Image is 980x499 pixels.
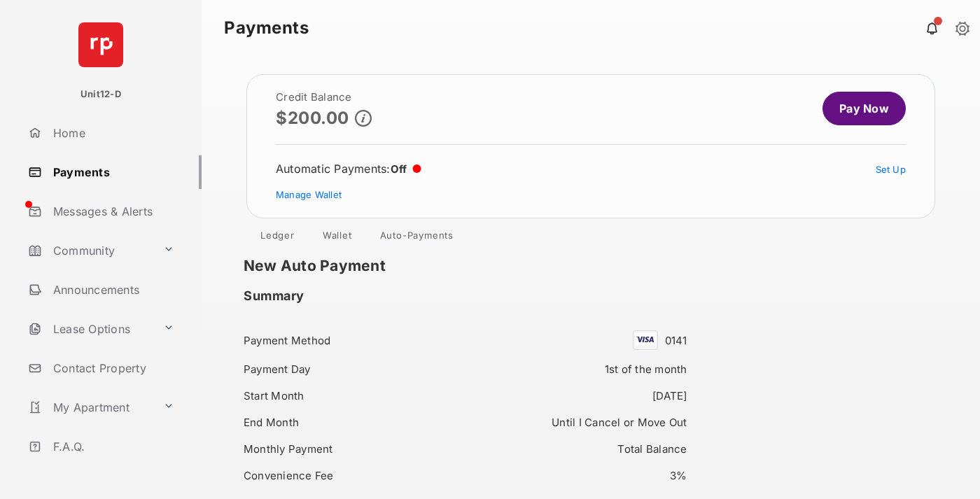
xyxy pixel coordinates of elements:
[244,413,456,432] div: End Month
[244,288,304,304] h2: Summary
[244,466,456,485] div: Convenience Fee
[249,230,306,246] a: Ledger
[78,22,123,67] img: svg+xml;base64,PHN2ZyB4bWxucz0iaHR0cDovL3d3dy53My5vcmcvMjAwMC9zdmciIHdpZHRoPSI2NCIgaGVpZ2h0PSI2NC...
[244,331,456,350] div: Payment Method
[244,440,456,458] div: Monthly Payment
[474,466,687,485] div: 3%
[276,108,349,127] p: $200.00
[22,155,202,189] a: Payments
[665,334,687,347] span: 0141
[224,20,309,36] strong: Payments
[369,230,465,246] a: Auto-Payments
[617,442,687,456] span: Total Balance
[22,351,202,385] a: Contact Property
[244,386,456,405] div: Start Month
[22,430,202,463] a: F.A.Q.
[276,189,342,200] a: Manage Wallet
[552,416,687,429] span: Until I Cancel or Move Out
[22,312,157,346] a: Lease Options
[876,164,906,175] a: Set Up
[22,391,157,424] a: My Apartment
[652,389,687,402] span: [DATE]
[276,92,372,103] h2: Credit Balance
[22,116,202,150] a: Home
[391,162,407,176] span: Off
[311,230,363,246] a: Wallet
[22,195,202,228] a: Messages & Alerts
[605,363,687,376] span: 1st of the month
[276,162,421,176] div: Automatic Payments :
[244,258,708,274] h1: New Auto Payment
[80,87,121,101] p: Unit12-D
[244,360,456,379] div: Payment Day
[22,234,157,267] a: Community
[22,273,202,307] a: Announcements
